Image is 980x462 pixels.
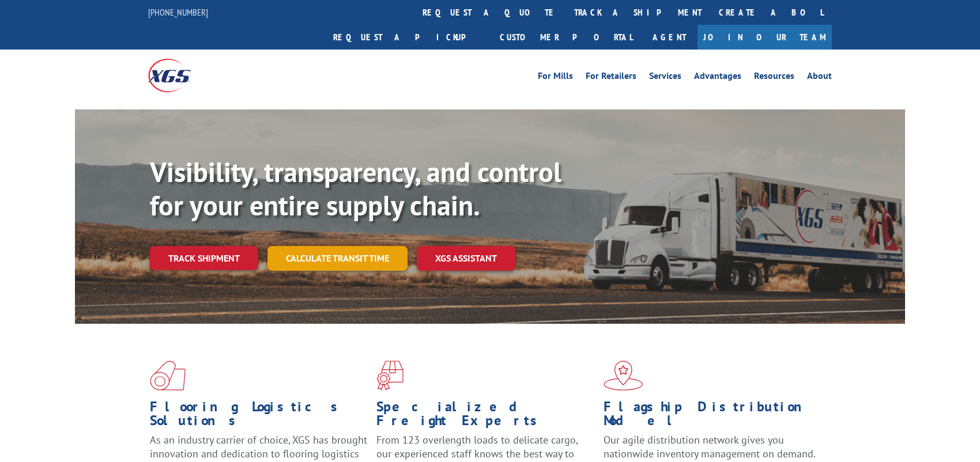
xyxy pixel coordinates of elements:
a: Join Our Team [698,25,832,50]
a: Advantages [694,71,741,84]
h1: Flagship Distribution Model [604,400,821,433]
a: Agent [641,25,698,50]
img: xgs-icon-flagship-distribution-model-red [604,361,643,391]
a: Calculate transit time [267,246,408,271]
a: About [807,71,832,84]
a: For Mills [538,71,573,84]
h1: Flooring Logistics Solutions [150,400,368,433]
a: For Retailers [586,71,636,84]
a: Resources [754,71,794,84]
a: Services [649,71,681,84]
img: xgs-icon-focused-on-flooring-red [376,361,404,391]
a: Customer Portal [491,25,641,50]
b: Visibility, transparency, and control for your entire supply chain. [150,154,561,223]
img: xgs-icon-total-supply-chain-intelligence-red [150,361,186,391]
h1: Specialized Freight Experts [376,400,594,433]
a: Track shipment [150,246,258,270]
span: Our agile distribution network gives you nationwide inventory management on demand. [604,433,816,460]
a: Request a pickup [325,25,491,50]
a: [PHONE_NUMBER] [148,6,208,18]
a: XGS ASSISTANT [417,246,515,271]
